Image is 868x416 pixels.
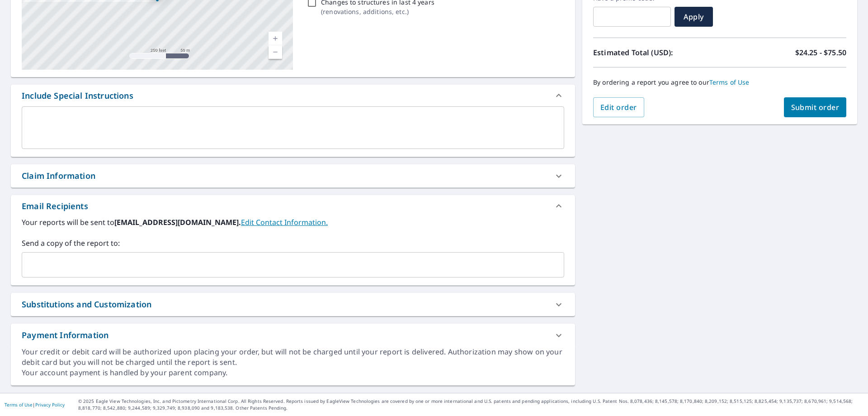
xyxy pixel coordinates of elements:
b: [EMAIL_ADDRESS][DOMAIN_NAME]. [114,217,241,227]
a: Current Level 17, Zoom Out [269,45,282,59]
button: Submit order [784,97,847,117]
p: By ordering a report you agree to our [593,78,846,86]
label: Send a copy of the report to: [22,238,564,249]
label: Your reports will be sent to [22,217,564,228]
div: Include Special Instructions [11,85,575,106]
div: Payment Information [11,324,575,347]
span: Edit order [600,102,637,112]
div: Email Recipients [22,200,88,212]
p: $24.25 - $75.50 [795,47,846,58]
div: Substitutions and Customization [11,293,575,316]
div: Claim Information [22,170,95,182]
button: Apply [675,7,713,27]
p: ( renovations, additions, etc. ) [321,7,434,16]
div: Payment Information [22,329,108,341]
p: Estimated Total (USD): [593,47,720,58]
button: Edit order [593,97,644,117]
a: Terms of Use [709,78,750,86]
div: Claim Information [11,164,575,187]
span: Submit order [791,102,840,112]
span: Apply [682,12,706,22]
div: Your account payment is handled by your parent company. [22,368,564,378]
div: Substitutions and Customization [22,298,151,311]
div: Your credit or debit card will be authorized upon placing your order, but will not be charged unt... [22,347,564,368]
p: | [5,402,65,407]
a: Privacy Policy [35,402,65,408]
div: Email Recipients [11,195,575,217]
a: EditContactInfo [241,217,328,227]
div: Include Special Instructions [22,90,133,102]
p: © 2025 Eagle View Technologies, Inc. and Pictometry International Corp. All Rights Reserved. Repo... [78,398,863,411]
a: Terms of Use [5,402,33,408]
a: Current Level 17, Zoom In [269,32,282,45]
